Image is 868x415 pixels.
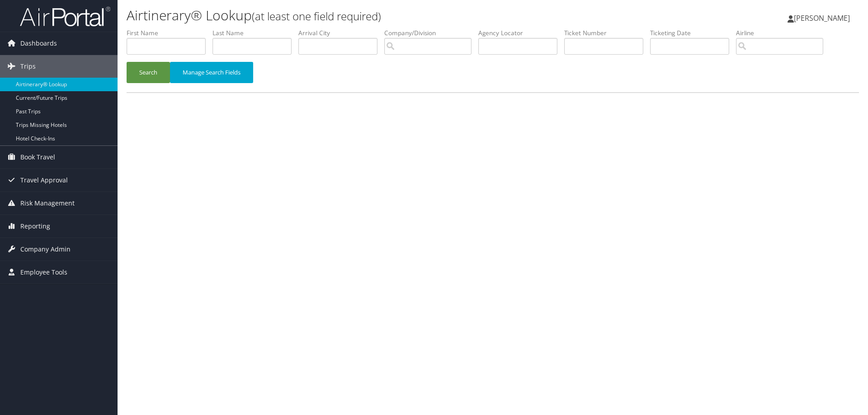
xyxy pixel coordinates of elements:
[564,28,650,37] label: Ticket Number
[20,215,50,238] span: Reporting
[20,146,55,168] span: Book Travel
[20,32,57,55] span: Dashboards
[478,28,564,37] label: Agency Locator
[736,28,830,37] label: Airline
[127,62,170,83] button: Search
[127,6,615,25] h1: Airtinerary® Lookup
[384,28,478,37] label: Company/Division
[298,28,384,37] label: Arrival City
[794,13,850,23] span: [PERSON_NAME]
[127,28,212,37] label: First Name
[170,62,253,83] button: Manage Search Fields
[252,9,381,23] small: (at least one field required)
[650,28,736,37] label: Ticketing Date
[20,6,110,27] img: airportal-logo.png
[20,238,71,261] span: Company Admin
[20,55,36,78] span: Trips
[20,169,68,191] span: Travel Approval
[20,261,67,284] span: Employee Tools
[20,192,75,214] span: Risk Management
[788,5,859,32] a: [PERSON_NAME]
[212,28,298,37] label: Last Name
